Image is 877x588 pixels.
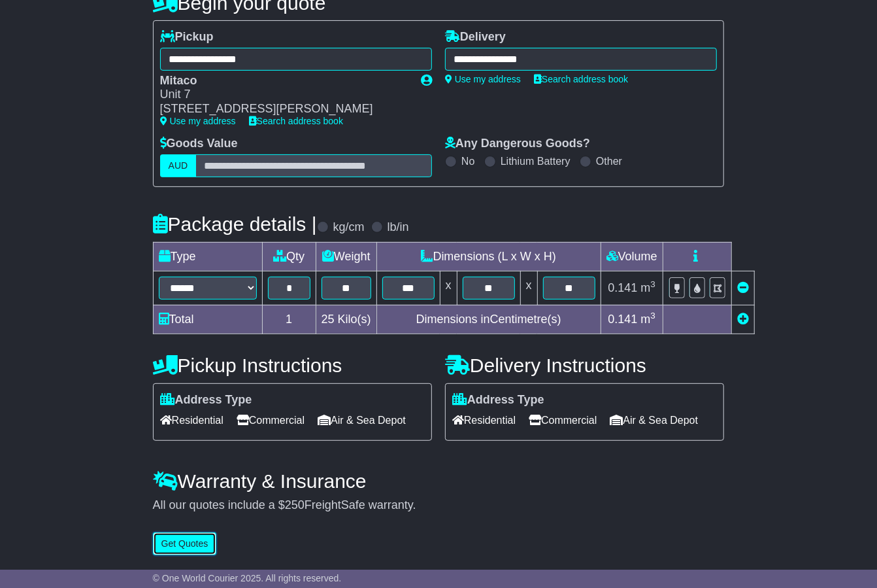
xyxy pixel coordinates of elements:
[376,242,601,271] td: Dimensions (L x W x H)
[285,498,305,511] span: 250
[529,410,597,430] span: Commercial
[160,30,214,44] label: Pickup
[534,74,628,84] a: Search address book
[160,154,197,177] label: AUD
[440,271,457,305] td: x
[651,311,656,320] sup: 3
[608,281,637,294] span: 0.141
[445,74,521,84] a: Use my address
[388,220,409,235] label: lb/in
[641,313,656,326] span: m
[318,410,406,430] span: Air & Sea Depot
[445,137,590,151] label: Any Dangerous Goods?
[153,305,262,334] td: Total
[596,155,622,167] label: Other
[737,313,749,326] a: Add new item
[237,410,305,430] span: Commercial
[262,305,316,334] td: 1
[501,155,571,167] label: Lithium Battery
[160,116,236,126] a: Use my address
[160,137,238,151] label: Goods Value
[249,116,343,126] a: Search address book
[610,410,699,430] span: Air & Sea Depot
[601,242,663,271] td: Volume
[520,271,537,305] td: x
[608,313,637,326] span: 0.141
[153,213,317,235] h4: Package details |
[651,279,656,289] sup: 3
[316,305,376,334] td: Kilo(s)
[333,220,365,235] label: kg/cm
[153,573,342,583] span: © One World Courier 2025. All rights reserved.
[160,88,408,102] div: Unit 7
[452,393,544,407] label: Address Type
[262,242,316,271] td: Qty
[322,313,335,326] span: 25
[452,410,516,430] span: Residential
[445,30,506,44] label: Delivery
[153,532,217,555] button: Get Quotes
[160,410,223,430] span: Residential
[153,242,262,271] td: Type
[445,355,724,376] h4: Delivery Instructions
[153,470,725,492] h4: Warranty & Insurance
[160,393,252,407] label: Address Type
[737,281,749,294] a: Remove this item
[160,74,408,88] div: Mitaco
[160,102,408,116] div: [STREET_ADDRESS][PERSON_NAME]
[316,242,376,271] td: Weight
[153,498,725,513] div: All our quotes include a $ FreightSafe warranty.
[153,355,432,376] h4: Pickup Instructions
[641,281,656,294] span: m
[461,155,474,167] label: No
[376,305,601,334] td: Dimensions in Centimetre(s)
